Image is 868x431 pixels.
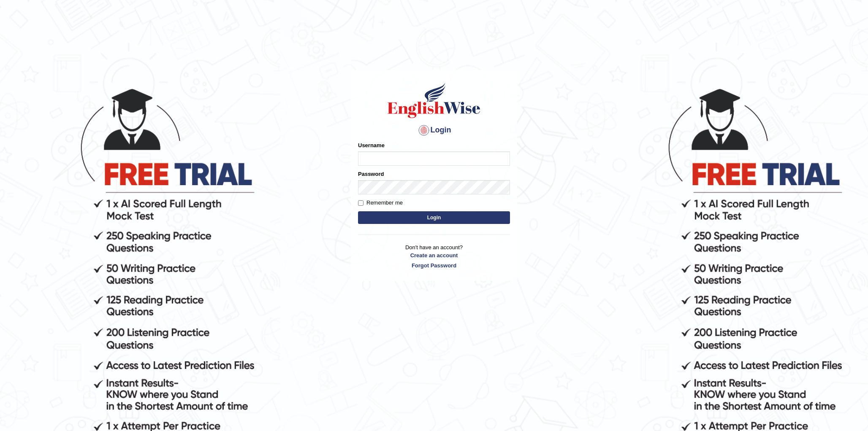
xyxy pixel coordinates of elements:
a: Forgot Password [358,261,510,269]
input: Remember me [358,200,363,206]
img: Logo of English Wise sign in for intelligent practice with AI [386,81,482,119]
button: Login [358,211,510,224]
h4: Login [358,124,510,137]
p: Don't have an account? [358,243,510,269]
label: Username [358,141,385,149]
a: Create an account [358,251,510,259]
label: Password [358,170,384,178]
label: Remember me [358,199,403,207]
